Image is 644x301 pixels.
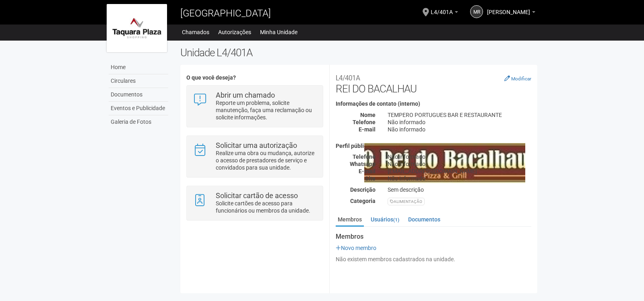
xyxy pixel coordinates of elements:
h2: Unidade L4/401A [180,47,537,59]
strong: Membros [336,233,531,240]
a: Documentos [406,213,442,225]
a: Home [109,61,168,74]
small: L4/401A [336,74,360,82]
a: Circulares [109,74,168,88]
h2: REI DO BACALHAU [336,71,531,95]
h4: Informações de contato (interno) [336,101,531,107]
img: business.png [364,143,525,183]
a: Minha Unidade [260,27,297,38]
div: Não informado [382,126,537,133]
strong: Solicitar uma autorização [216,141,297,149]
strong: E-mail [359,168,376,174]
div: Não informado [382,153,537,160]
div: Não informado [382,160,537,168]
h4: O que você deseja? [186,75,323,81]
span: [GEOGRAPHIC_DATA] [180,8,271,19]
a: Novo membro [336,245,376,251]
small: Modificar [511,76,531,82]
p: Realize uma obra ou mudança, autorize o acesso de prestadores de serviço e convidados para sua un... [216,149,317,171]
div: [EMAIL_ADDRESS][DOMAIN_NAME] [382,168,537,175]
div: Não existem membros cadastrados na unidade. [336,256,531,263]
div: ALIMENTAÇÃO [388,198,425,205]
a: MR [470,5,483,18]
strong: Telefone [353,154,376,160]
div: Sem descrição [382,186,537,193]
a: Solicitar uma autorização Realize uma obra ou mudança, autorize o acesso de prestadores de serviç... [193,142,316,171]
a: Abrir um chamado Reporte um problema, solicite manutenção, faça uma reclamação ou solicite inform... [193,92,316,121]
p: Reporte um problema, solicite manutenção, faça uma reclamação ou solicite informações. [216,99,317,121]
strong: Abrir um chamado [216,91,275,99]
a: Usuários(1) [369,213,401,225]
a: Documentos [109,88,168,102]
strong: Solicitar cartão de acesso [216,191,298,200]
div: Não informado [382,175,537,182]
strong: Descrição [350,186,376,193]
div: TEMPERO PORTUGUES BAR E RESTAURANTE [382,111,537,119]
a: [PERSON_NAME] [487,10,535,16]
h4: Perfil público [336,143,531,149]
a: L4/401A [431,10,458,16]
strong: Nome [360,112,376,118]
span: L4/401A [431,1,453,15]
img: logo.jpg [107,4,167,52]
span: Marcelo Ramos [487,1,530,15]
p: Solicite cartões de acesso para funcionários ou membros da unidade. [216,200,317,214]
a: Galeria de Fotos [109,115,168,129]
a: Eventos e Publicidade [109,102,168,115]
small: (1) [393,217,399,223]
a: Chamados [182,27,209,38]
strong: E-mail [359,126,376,133]
strong: Telefone [353,119,376,125]
strong: Categoria [350,198,376,204]
a: Solicitar cartão de acesso Solicite cartões de acesso para funcionários ou membros da unidade. [193,192,316,214]
strong: Whatsapp [350,161,376,167]
div: Não informado [382,119,537,126]
a: Membros [336,213,364,227]
strong: Site [365,175,376,182]
a: Autorizações [218,27,251,38]
a: Modificar [504,75,531,82]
